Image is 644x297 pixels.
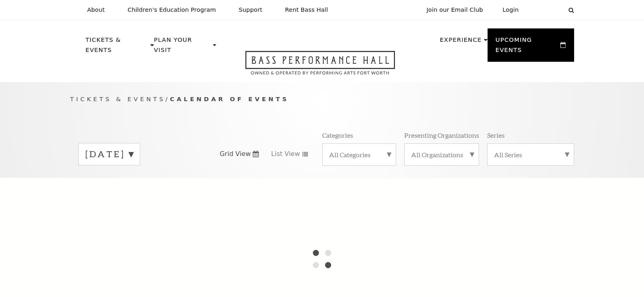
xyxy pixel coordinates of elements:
[70,94,574,104] p: /
[322,131,353,139] p: Categories
[440,35,481,50] p: Experience
[532,6,561,14] select: Select:
[154,35,211,60] p: Plan Your Visit
[220,150,251,158] span: Grid View
[70,95,166,102] span: Tickets & Events
[85,148,133,160] label: [DATE]
[170,95,289,102] span: Calendar of Events
[86,35,149,60] p: Tickets & Events
[404,131,479,139] p: Presenting Organizations
[411,150,472,159] label: All Organizations
[239,7,262,13] p: Support
[494,150,567,159] label: All Series
[487,131,505,139] p: Series
[329,150,389,159] label: All Categories
[285,7,328,13] p: Rent Bass Hall
[271,150,300,158] span: List View
[87,7,105,13] p: About
[496,35,559,60] p: Upcoming Events
[128,7,216,13] p: Children's Education Program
